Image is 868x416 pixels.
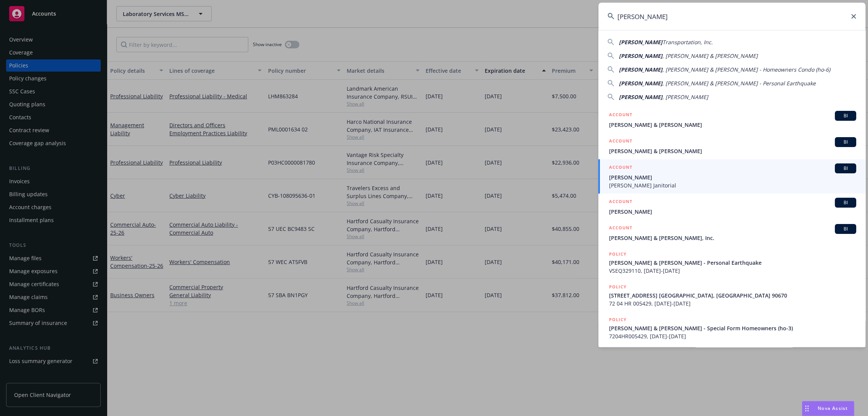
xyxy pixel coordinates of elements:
a: ACCOUNTBI[PERSON_NAME] & [PERSON_NAME], Inc. [598,220,865,246]
h5: ACCOUNT [609,163,632,173]
span: Nova Assist [818,405,848,411]
a: ACCOUNTBI[PERSON_NAME][PERSON_NAME] Janitorial [598,159,865,194]
h5: POLICY [609,316,627,323]
span: [PERSON_NAME] Janitorial [609,181,856,189]
span: VSEQ329110, [DATE]-[DATE] [609,267,856,275]
span: 72 04 HR 005429, [DATE]-[DATE] [609,299,856,307]
h5: ACCOUNT [609,224,632,233]
a: ACCOUNTBI[PERSON_NAME] & [PERSON_NAME] [598,107,865,133]
span: [PERSON_NAME] [619,80,662,87]
span: [STREET_ADDRESS] [GEOGRAPHIC_DATA], [GEOGRAPHIC_DATA] 90670 [609,291,856,299]
span: , [PERSON_NAME] & [PERSON_NAME] - Homeowners Condo (ho-6) [662,66,830,73]
h5: ACCOUNT [609,198,632,207]
h5: POLICY [609,250,627,258]
span: , [PERSON_NAME] & [PERSON_NAME] [662,52,758,59]
span: [PERSON_NAME] [619,93,662,101]
span: , [PERSON_NAME] [662,93,708,101]
span: BI [838,112,853,119]
span: [PERSON_NAME] [609,208,856,216]
span: , [PERSON_NAME] & [PERSON_NAME] - Personal Earthquake [662,80,816,87]
span: [PERSON_NAME] & [PERSON_NAME] - Special Form Homeowners (ho-3) [609,324,856,332]
h5: POLICY [609,283,627,291]
span: Transportation, Inc. [662,38,713,46]
input: Search... [598,3,865,30]
a: ACCOUNTBI[PERSON_NAME] & [PERSON_NAME] [598,133,865,159]
span: [PERSON_NAME] [619,66,662,73]
span: [PERSON_NAME] [619,38,662,46]
button: Nova Assist [802,401,854,416]
span: 7204HR005429, [DATE]-[DATE] [609,332,856,340]
h5: ACCOUNT [609,137,632,146]
span: [PERSON_NAME] [609,173,856,181]
span: BI [838,165,853,172]
a: ACCOUNTBI[PERSON_NAME] [598,194,865,220]
span: [PERSON_NAME] & [PERSON_NAME] - Personal Earthquake [609,259,856,267]
a: POLICY[STREET_ADDRESS] [GEOGRAPHIC_DATA], [GEOGRAPHIC_DATA] 9067072 04 HR 005429, [DATE]-[DATE] [598,279,865,312]
span: BI [838,139,853,146]
span: [PERSON_NAME] & [PERSON_NAME], Inc. [609,234,856,242]
a: POLICY[PERSON_NAME] & [PERSON_NAME] - Special Form Homeowners (ho-3)7204HR005429, [DATE]-[DATE] [598,312,865,344]
div: Drag to move [802,401,812,416]
span: [PERSON_NAME] & [PERSON_NAME] [609,147,856,155]
span: [PERSON_NAME] [619,52,662,59]
h5: ACCOUNT [609,111,632,120]
span: BI [838,199,853,206]
span: [PERSON_NAME] & [PERSON_NAME] [609,121,856,129]
span: BI [838,226,853,232]
a: POLICY[PERSON_NAME] & [PERSON_NAME] - Personal EarthquakeVSEQ329110, [DATE]-[DATE] [598,246,865,279]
